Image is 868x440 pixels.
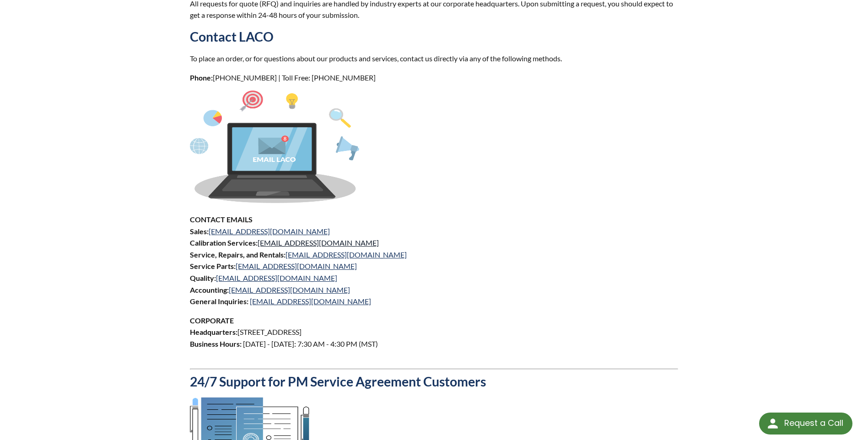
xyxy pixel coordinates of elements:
strong: General Inquiries: [190,297,248,306]
strong: Headquarters: [190,327,237,336]
a: [EMAIL_ADDRESS][DOMAIN_NAME] [209,227,330,236]
strong: Quality: [190,274,216,282]
a: [EMAIL_ADDRESS][DOMAIN_NAME] [286,250,407,259]
img: round button [766,416,780,431]
strong: Accounting: [190,285,229,294]
img: Asset_1.png [190,91,359,203]
strong: 24/7 Support for PM Service Agreement Customers [190,374,486,389]
strong: Sales: [190,227,209,236]
strong: CONTACT EMAILS [190,215,253,224]
p: [PHONE_NUMBER] | Toll Free: [PHONE_NUMBER] [190,72,678,84]
strong: CORPORATE [190,316,234,325]
strong: Calibration Services: [190,238,258,247]
p: To place an order, or for questions about our products and services, contact us directly via any ... [190,53,678,64]
p: [STREET_ADDRESS] [DATE] - [DATE]: 7:30 AM - 4:30 PM (MST) [190,315,678,361]
div: Request a Call [759,413,852,435]
strong: Business Hours: [190,339,242,348]
strong: Service, Repairs, and Rentals: [190,250,286,259]
strong: Phone: [190,73,213,82]
a: [EMAIL_ADDRESS][DOMAIN_NAME] [258,238,379,247]
a: [EMAIL_ADDRESS][DOMAIN_NAME] [236,262,357,270]
strong: Contact LACO [190,29,274,44]
a: [EMAIL_ADDRESS][DOMAIN_NAME] [216,274,337,282]
strong: Service Parts: [190,262,236,270]
div: Request a Call [784,413,843,434]
a: [EMAIL_ADDRESS][DOMAIN_NAME] [229,285,350,294]
a: [EMAIL_ADDRESS][DOMAIN_NAME] [250,297,371,306]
